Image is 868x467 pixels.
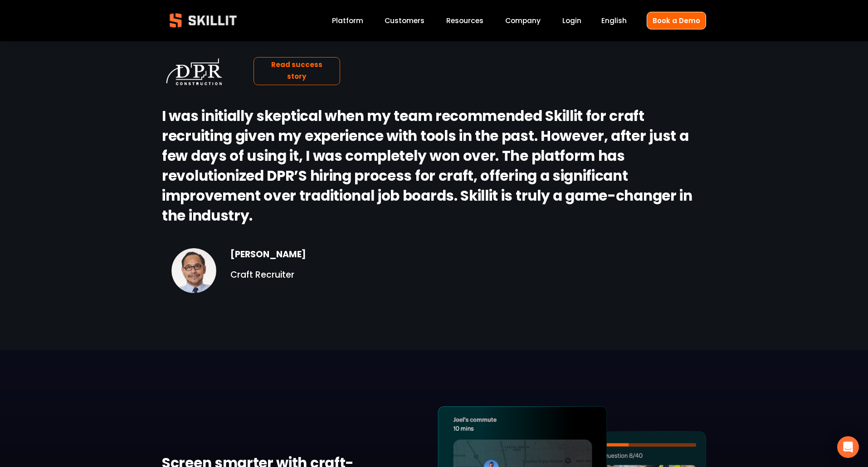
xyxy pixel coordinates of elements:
[446,15,483,26] span: Resources
[230,248,306,263] strong: [PERSON_NAME]
[505,14,541,27] a: Company
[601,15,627,26] span: English
[837,436,859,458] div: Open Intercom Messenger
[385,14,424,27] a: Customers
[332,14,363,27] a: Platform
[562,14,581,27] a: Login
[230,268,385,282] p: Craft Recruiter
[647,12,706,29] a: Book a Demo
[162,7,244,34] img: Skillit
[601,14,627,27] div: language picker
[446,14,483,27] a: folder dropdown
[162,105,695,229] strong: I was initially skeptical when my team recommended Skillit for craft recruiting given my experien...
[254,57,340,86] a: Read success story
